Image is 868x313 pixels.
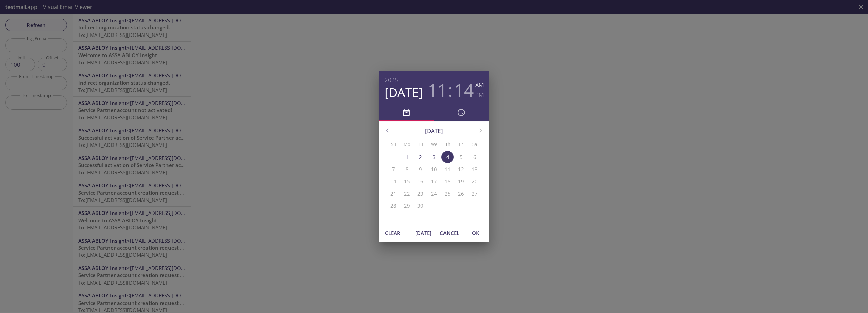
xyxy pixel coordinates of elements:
[454,80,474,100] button: 14
[413,227,434,240] button: [DATE]
[441,141,454,148] span: Th
[396,127,472,135] p: [DATE]
[468,229,484,238] span: OK
[428,141,440,148] span: We
[433,154,436,161] p: 3
[455,141,467,148] span: Fr
[384,229,401,238] span: Clear
[440,229,459,238] span: Cancel
[475,80,484,90] button: AM
[419,154,422,161] p: 2
[465,227,487,240] button: OK
[406,154,409,161] p: 1
[469,141,481,148] span: Sa
[446,154,449,161] p: 4
[414,141,427,148] span: Tu
[387,141,399,148] span: Su
[401,151,413,163] button: 1
[415,229,432,238] span: [DATE]
[384,85,423,100] button: [DATE]
[414,151,427,163] button: 2
[448,80,453,100] h3: :
[441,151,454,163] button: 4
[384,75,398,85] button: 2025
[382,227,403,240] button: Clear
[401,141,413,148] span: Mo
[475,90,484,100] button: PM
[428,80,447,100] button: 11
[437,227,462,240] button: Cancel
[428,151,440,163] button: 3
